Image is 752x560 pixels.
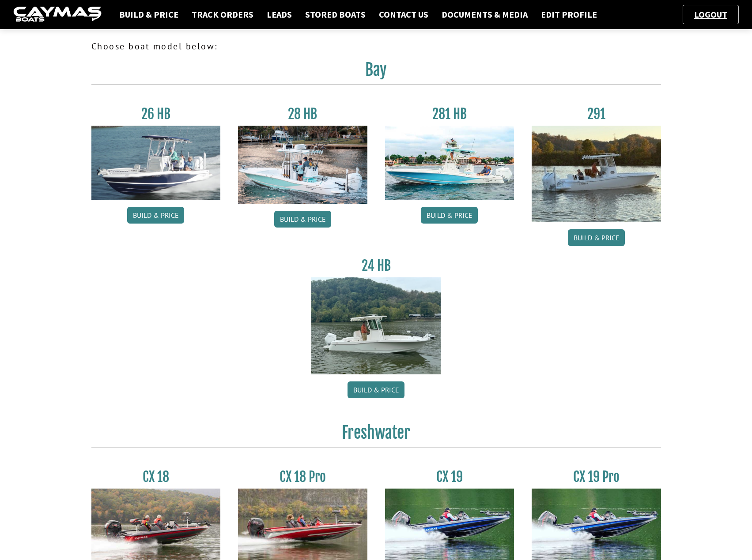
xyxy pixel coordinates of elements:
[532,126,661,222] img: 291_Thumbnail.jpg
[238,106,367,122] h3: 28 HB
[568,229,625,246] a: Build & Price
[274,211,331,228] a: Build & Price
[238,469,367,485] h3: CX 18 Pro
[311,277,441,374] img: 24_HB_thumbnail.jpg
[91,60,661,85] h2: Bay
[385,126,514,200] img: 28-hb-twin.jpg
[311,258,441,274] h3: 24 HB
[421,207,478,224] a: Build & Price
[13,7,102,23] img: caymas-dealer-connect-2ed40d3bc7270c1d8d7ffb4b79bf05adc795679939227970def78ec6f6c03838.gif
[532,469,661,485] h3: CX 19 Pro
[537,9,601,20] a: Edit Profile
[91,106,221,122] h3: 26 HB
[91,469,221,485] h3: CX 18
[385,469,514,485] h3: CX 19
[690,9,732,20] a: Logout
[115,9,183,20] a: Build & Price
[91,126,221,200] img: 26_new_photo_resized.jpg
[127,207,184,224] a: Build & Price
[301,9,370,20] a: Stored Boats
[532,106,661,122] h3: 291
[374,9,433,20] a: Contact Us
[91,423,661,448] h2: Freshwater
[385,106,514,122] h3: 281 HB
[348,381,404,398] a: Build & Price
[187,9,258,20] a: Track Orders
[437,9,532,20] a: Documents & Media
[91,40,661,53] p: Choose boat model below:
[262,9,296,20] a: Leads
[238,126,367,204] img: 28_hb_thumbnail_for_caymas_connect.jpg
